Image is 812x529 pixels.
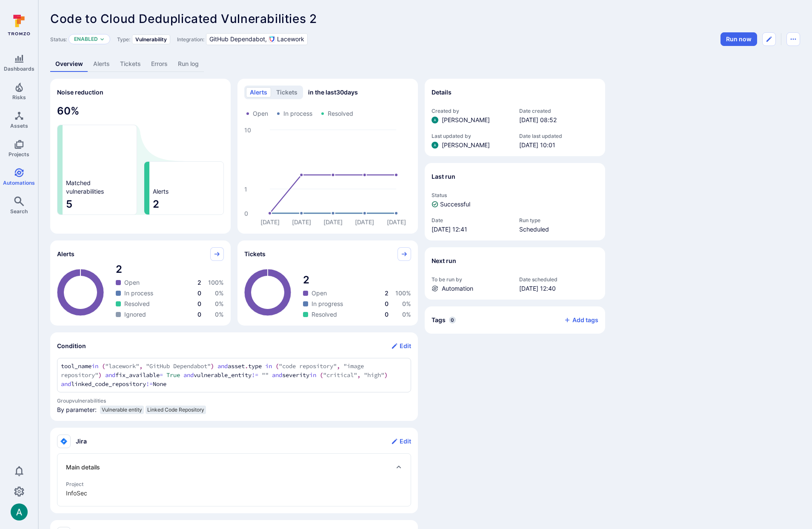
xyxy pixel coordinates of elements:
[246,87,271,97] button: alerts
[387,218,406,226] text: [DATE]
[432,117,438,123] img: ACg8ocLSa5mPYBaXNx3eFu_EmspyJX0laNWN7cXOFirfQ7srZveEpg=s96-c
[10,123,28,129] span: Assets
[153,197,220,211] span: 2
[57,250,74,258] span: Alerts
[244,126,251,134] text: 10
[425,306,605,334] div: Collapse tags
[9,151,29,157] span: Projects
[197,279,201,286] span: 2
[66,481,402,487] span: Project
[57,89,103,96] span: Noise reduction
[244,186,247,193] text: 1
[442,284,473,293] span: Automation
[721,32,757,46] button: Run automation
[277,35,304,43] span: Lacework
[197,300,201,307] span: 0
[519,225,598,234] span: Scheduled
[50,56,800,72] div: Automation tabs
[12,94,26,100] span: Risks
[312,300,343,308] span: In progress
[124,310,146,319] span: Ignored
[50,428,418,513] section: Jira action widget
[432,108,511,114] span: Created by
[57,397,411,404] span: Group vulnerabilities
[762,32,776,46] button: Edit automation
[432,117,438,123] div: Arjan Dehar
[124,300,150,308] span: Resolved
[177,36,204,43] span: Integration:
[146,56,173,72] a: Errors
[303,273,411,287] span: total
[100,37,105,42] button: Expand dropdown
[432,88,452,97] h2: Details
[208,279,224,286] span: 100 %
[519,133,598,139] span: Date last updated
[253,109,268,118] span: Open
[292,218,311,226] text: [DATE]
[432,142,438,149] img: ACg8ocLSa5mPYBaXNx3eFu_EmspyJX0laNWN7cXOFirfQ7srZveEpg=s96-c
[391,339,411,353] button: Edit
[323,218,343,226] text: [DATE]
[519,284,598,293] span: [DATE] 12:40
[391,435,411,448] button: Edit
[557,313,598,327] button: Add tags
[308,88,358,97] span: in the last 30 days
[355,218,374,226] text: [DATE]
[102,406,142,413] span: Vulnerable entity
[440,200,470,209] span: Successful
[115,56,146,72] a: Tickets
[312,289,327,297] span: Open
[425,79,605,156] section: Details widget
[173,56,204,72] a: Run log
[57,104,224,118] span: 60 %
[425,163,605,240] section: Last run widget
[432,316,446,324] h2: Tags
[74,36,98,43] button: Enabled
[272,87,301,97] button: tickets
[117,36,130,43] span: Type:
[519,217,598,223] span: Run type
[88,56,115,72] a: Alerts
[425,247,605,300] section: Next run widget
[215,311,224,318] span: 0 %
[432,192,598,198] span: Status
[66,460,402,474] div: Main details
[519,141,598,149] span: [DATE] 10:01
[442,116,490,124] span: [PERSON_NAME]
[519,276,598,283] span: Date scheduled
[66,179,104,196] span: Matched vulnerabilities
[124,278,140,287] span: Open
[50,332,418,421] section: Condition widget
[197,289,201,297] span: 0
[209,35,267,43] span: GitHub Dependabot
[124,289,153,297] span: In process
[385,300,389,307] span: 0
[519,116,598,124] span: [DATE] 08:52
[57,342,86,350] h2: Condition
[312,310,337,319] span: Resolved
[66,463,100,472] span: Main details
[237,240,418,326] div: Tickets pie widget
[116,263,224,276] span: total
[244,250,266,258] span: Tickets
[449,317,456,323] span: 0
[4,66,34,72] span: Dashboards
[10,208,28,214] span: Search
[432,225,511,234] span: [DATE] 12:41
[50,36,67,43] span: Status:
[66,489,402,498] span: ticket project
[76,437,87,446] h2: Jira
[132,34,170,44] div: Vulnerability
[385,311,389,318] span: 0
[215,289,224,297] span: 0 %
[402,311,411,318] span: 0 %
[442,141,490,149] span: [PERSON_NAME]
[57,406,97,417] span: By parameter:
[260,218,280,226] text: [DATE]
[11,503,28,520] div: Arjan Dehar
[432,276,511,283] span: To be run by
[50,11,317,26] span: Code to Cloud Deduplicated Vulnerabilities 2
[153,187,169,196] span: Alerts
[432,172,455,181] h2: Last run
